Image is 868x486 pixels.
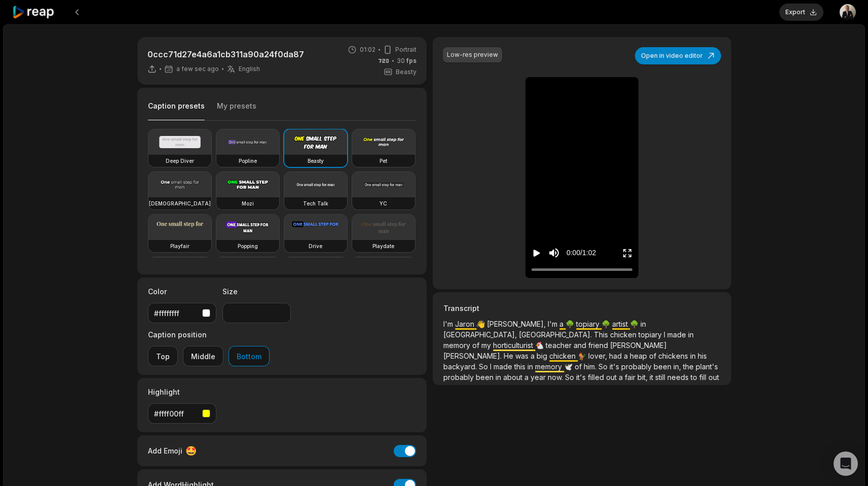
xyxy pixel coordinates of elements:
span: Beasty [396,67,417,77]
span: horticulturist [493,341,535,350]
button: #ffffffff [148,303,216,323]
span: it [650,373,655,381]
span: 01:02 [360,45,375,54]
span: about [503,373,524,381]
span: made [494,362,514,371]
span: to [691,373,699,381]
span: in [640,320,646,328]
p: 👋 🌳 🌳 🌳 🐔 🐓 🕊️ 👍 🎥 🎥 [443,319,720,383]
h3: Pet [380,157,387,165]
span: the [683,362,696,371]
span: topiary [638,330,664,339]
span: heap [630,352,649,360]
span: I'm [443,320,455,328]
span: topiary [576,320,601,328]
span: friend [588,341,610,350]
span: still [655,373,667,381]
p: 0ccc71d27e4a6a1cb311a90a24f0da87 [147,48,304,60]
span: probably [443,373,476,381]
span: So [565,373,576,381]
h3: Popline [239,157,257,165]
span: I [664,330,667,339]
div: Low-res preview [447,50,498,59]
span: in [690,352,698,360]
span: English [239,65,260,73]
span: been [476,373,496,381]
span: out [708,373,719,381]
span: big [537,352,549,360]
h3: YC [380,199,387,207]
button: Open in video editor [635,47,721,64]
span: [PERSON_NAME]. [443,352,504,360]
span: 30 [397,56,417,65]
span: chicken [610,330,638,339]
button: Top [148,346,178,366]
span: I [490,362,494,371]
span: backyard. [443,362,479,371]
span: made [667,330,688,339]
span: [GEOGRAPHIC_DATA]. [519,330,594,339]
button: Mute sound [548,247,560,259]
button: My presets [217,101,256,120]
button: Caption presets [148,101,205,121]
span: fair [625,373,637,381]
span: fps [406,57,417,64]
label: Highlight [148,387,216,397]
span: bit, [637,373,650,381]
span: plant's [696,362,718,371]
div: Open Intercom Messenger [834,452,858,476]
span: 🤩 [185,444,197,458]
span: this [514,362,527,371]
span: memory [535,362,564,371]
h3: [DEMOGRAPHIC_DATA] [149,199,211,207]
span: So [598,362,610,371]
button: Bottom [229,346,270,366]
span: chickens [658,352,690,360]
button: Export [779,4,823,21]
span: a few sec ago [176,65,219,73]
span: year [531,373,548,381]
span: in [496,373,503,381]
span: of [575,362,584,371]
span: artist [612,320,630,328]
span: of [472,341,481,350]
span: his [698,352,707,360]
span: out [606,373,619,381]
h3: Popping [238,242,258,250]
span: a [619,373,625,381]
span: it's [576,373,588,381]
span: in, [673,362,683,371]
div: #ffffffff [154,308,198,319]
h3: Transcript [443,303,720,314]
span: of [649,352,658,360]
span: Jaron [455,320,476,328]
label: Caption position [148,329,270,340]
span: So [479,362,490,371]
span: a [524,373,531,381]
span: it's [610,362,621,371]
span: in [527,362,535,371]
span: [PERSON_NAME] [610,341,667,350]
h3: Beasty [308,157,324,165]
button: Enter Fullscreen [622,244,632,262]
span: lover, [588,352,609,360]
span: had [609,352,624,360]
span: He [504,352,515,360]
span: chicken [549,352,578,360]
h3: Drive [309,242,322,250]
span: memory [443,341,472,350]
span: was [515,352,531,360]
span: I'm [548,320,559,328]
span: my [481,341,493,350]
div: 0:00 / 1:02 [567,248,596,258]
span: been [654,362,673,371]
span: fill [699,373,708,381]
span: [GEOGRAPHIC_DATA], [443,330,519,339]
label: Size [222,286,291,297]
h3: Mozi [242,199,254,207]
h3: Deep Diver [166,157,194,165]
h3: Playdate [372,242,394,250]
span: This [594,330,610,339]
span: teacher [546,341,574,350]
span: him. [584,362,598,371]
